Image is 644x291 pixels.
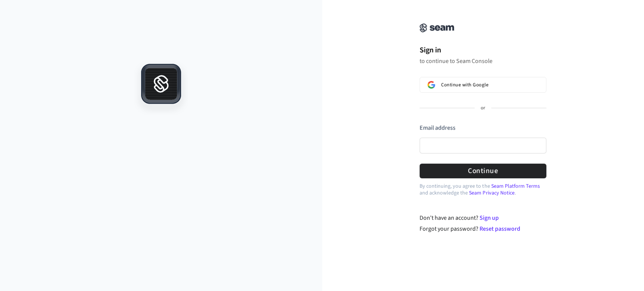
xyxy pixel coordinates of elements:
[420,44,546,56] h1: Sign in
[420,224,547,233] div: Forgot your password?
[420,213,547,222] div: Don't have an account?
[420,77,546,93] button: Sign in with GoogleContinue with Google
[491,182,539,190] a: Seam Platform Terms
[420,183,546,196] p: By continuing, you agree to the and acknowledge the .
[427,81,435,89] img: Sign in with Google
[420,57,546,65] p: to continue to Seam Console
[480,214,499,222] a: Sign up
[420,164,546,178] button: Continue
[420,124,455,132] label: Email address
[441,82,488,88] span: Continue with Google
[481,105,485,112] p: or
[420,23,454,32] img: Seam Console
[469,189,514,197] a: Seam Privacy Notice
[480,225,520,233] a: Reset password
